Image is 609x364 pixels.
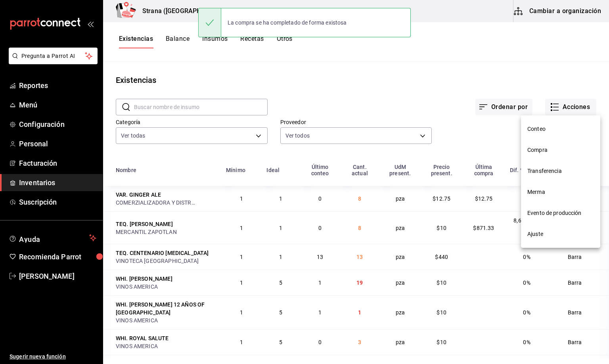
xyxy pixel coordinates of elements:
[221,14,353,31] div: La compra se ha completado de forma existosa
[527,146,594,154] span: Compra
[527,188,594,196] span: Merma
[527,230,594,238] span: Ajuste
[527,167,594,175] span: Transferencia
[527,125,594,133] span: Conteo
[527,209,594,217] span: Evento de producción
